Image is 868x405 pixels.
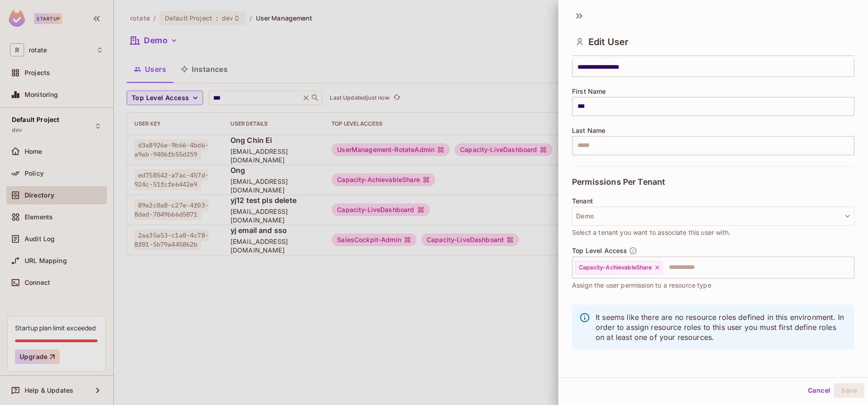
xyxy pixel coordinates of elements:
[804,383,834,398] button: Cancel
[572,247,627,254] span: Top Level Access
[572,228,730,238] span: Select a tenant you want to associate this user with.
[572,197,593,205] span: Tenant
[596,312,847,342] p: It seems like there are no resource roles defined in this environment. In order to assign resourc...
[572,207,854,226] button: Demo
[572,177,665,187] span: Permissions Per Tenant
[572,280,711,290] span: Assign the user permission to a resource type
[579,264,652,271] span: Capacity-AchievableShare
[834,383,864,398] button: Save
[588,36,628,47] span: Edit User
[572,88,606,95] span: First Name
[849,266,851,268] button: Open
[575,261,663,274] div: Capacity-AchievableShare
[572,127,605,134] span: Last Name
